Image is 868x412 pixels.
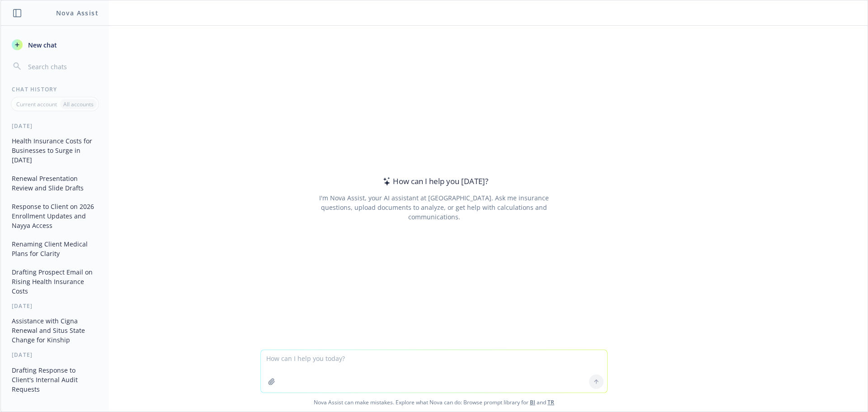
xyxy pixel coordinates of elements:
span: Nova Assist can make mistakes. Explore what Nova can do: Browse prompt library for and [4,393,864,412]
a: TR [547,398,554,406]
div: Chat History [1,85,109,93]
div: How can I help you [DATE]? [380,175,488,187]
p: Current account [16,100,57,108]
div: I'm Nova Assist, your AI assistant at [GEOGRAPHIC_DATA]. Ask me insurance questions, upload docum... [307,193,561,222]
button: Renaming Client Medical Plans for Clarity [8,237,102,261]
div: [DATE] [1,351,109,359]
div: [DATE] [1,302,109,310]
div: [DATE] [1,122,109,130]
input: Search chats [26,60,98,73]
a: BI [530,398,535,406]
button: Drafting Response to Client's Internal Audit Requests [8,363,102,397]
button: Health Insurance Costs for Businesses to Surge in [DATE] [8,133,102,167]
button: Drafting Prospect Email on Rising Health Insurance Costs [8,265,102,298]
button: Renewal Presentation Review and Slide Drafts [8,171,102,195]
p: All accounts [63,100,94,108]
button: Assistance with Cigna Renewal and Situs State Change for Kinship [8,313,102,347]
button: New chat [8,37,102,53]
span: New chat [26,40,57,50]
h1: Nova Assist [56,8,99,18]
button: Response to Client on 2026 Enrollment Updates and Nayya Access [8,199,102,233]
